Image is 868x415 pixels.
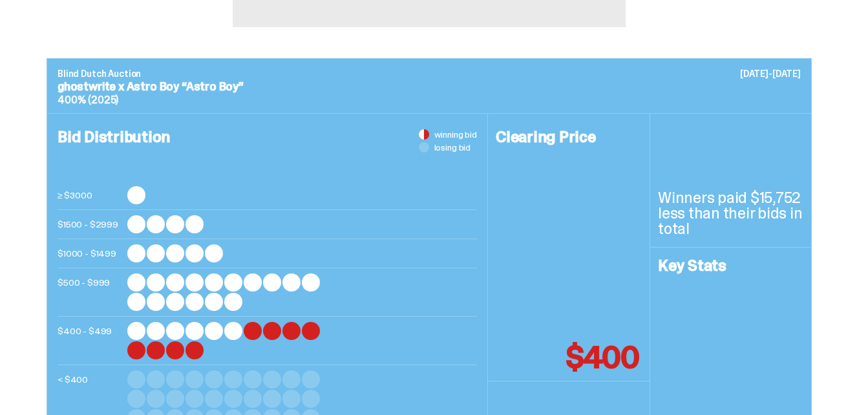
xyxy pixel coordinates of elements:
p: [DATE]-[DATE] [740,69,801,78]
p: Blind Dutch Auction [58,69,801,78]
p: ghostwrite x Astro Boy “Astro Boy” [58,81,801,92]
span: 400% (2025) [58,93,118,107]
p: $400 [566,342,639,373]
p: ≥ $3000 [58,186,122,204]
p: $400 - $499 [58,322,122,359]
h4: Bid Distribution [58,129,477,186]
h4: Clearing Price [496,129,642,145]
p: $500 - $999 [58,273,122,311]
span: winning bid [434,130,477,139]
p: $1000 - $1499 [58,244,122,262]
h4: Key Stats [658,258,803,273]
p: Winners paid $15,752 less than their bids in total [658,190,803,237]
p: $1500 - $2999 [58,215,122,233]
span: losing bid [434,143,471,152]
